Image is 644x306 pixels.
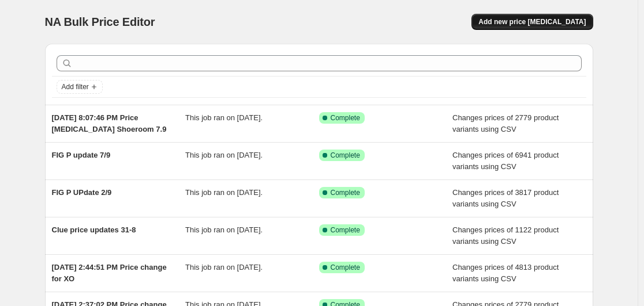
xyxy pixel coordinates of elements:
span: FIG P update 7/9 [52,151,111,159]
span: Changes prices of 6941 product variants using CSV [452,151,559,171]
button: Add new price [MEDICAL_DATA] [471,14,593,30]
span: Changes prices of 4813 product variants using CSV [452,263,559,283]
span: [DATE] 2:44:51 PM Price change for XO [52,263,167,283]
span: NA Bulk Price Editor [45,16,155,28]
span: Add new price [MEDICAL_DATA] [478,17,586,26]
span: This job ran on [DATE]. [185,151,263,159]
button: Add filter [57,80,103,94]
span: This job ran on [DATE]. [185,263,263,271]
span: This job ran on [DATE]. [185,225,263,234]
span: Clue price updates 31-8 [52,225,136,234]
span: This job ran on [DATE]. [185,188,263,197]
span: Complete [331,151,360,160]
span: Changes prices of 3817 product variants using CSV [452,188,559,208]
span: Complete [331,113,360,123]
span: FIG P UPdate 2/9 [52,188,112,197]
span: Changes prices of 2779 product variants using CSV [452,113,559,133]
span: [DATE] 8:07:46 PM Price [MEDICAL_DATA] Shoeroom 7.9 [52,113,167,133]
span: Complete [331,188,360,197]
span: Complete [331,263,360,272]
span: Complete [331,225,360,235]
span: Add filter [62,82,89,91]
span: Changes prices of 1122 product variants using CSV [452,225,559,246]
span: This job ran on [DATE]. [185,113,263,122]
